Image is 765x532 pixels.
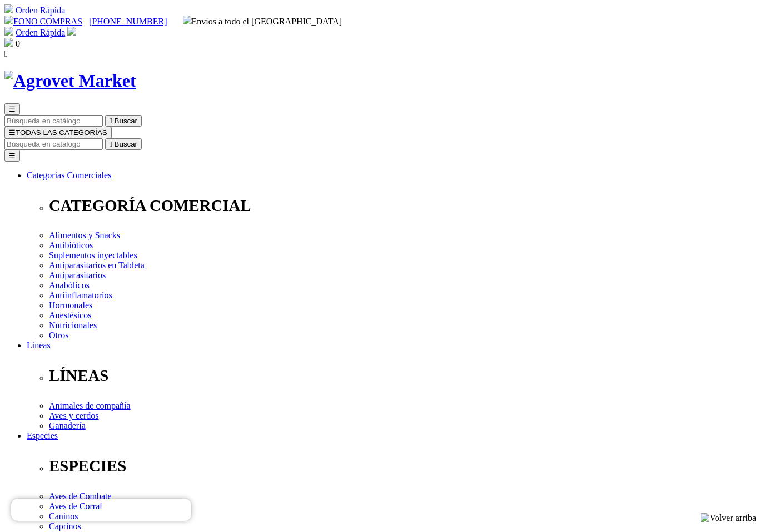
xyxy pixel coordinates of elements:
span: 0 [16,39,20,48]
a: Orden Rápida [16,28,65,37]
img: shopping-cart.svg [4,27,13,36]
a: Categorías Comerciales [27,170,111,180]
img: user.svg [67,27,76,36]
a: Acceda a su cuenta de cliente [67,28,76,37]
a: Líneas [27,340,51,350]
p: CATEGORÍA COMERCIAL [49,197,761,215]
button:  Buscar [105,138,142,150]
span: Envíos a todo el [GEOGRAPHIC_DATA] [183,17,342,26]
a: FONO COMPRAS [4,17,82,26]
img: shopping-cart.svg [4,4,13,13]
input: Buscar [4,115,103,127]
i:  [4,49,8,58]
span: ☰ [9,128,16,137]
a: Suplementos inyectables [49,250,137,260]
a: Antiparasitarios en Tableta [49,260,145,270]
i:  [110,140,112,148]
img: Volver arriba [701,513,756,523]
img: phone.svg [4,16,13,24]
span: ☰ [9,105,16,113]
button: ☰ [4,103,20,115]
a: Hormonales [49,300,92,310]
a: Anabólicos [49,280,90,290]
a: Aves de Combate [49,491,112,501]
img: delivery-truck.svg [183,16,192,24]
a: Ganadería [49,421,86,430]
a: [PHONE_NUMBER] [89,17,167,26]
a: Especies [27,431,58,440]
input: Buscar [4,138,103,150]
p: LÍNEAS [49,367,761,385]
button:  Buscar [105,115,142,127]
a: Aves y cerdos [49,411,98,420]
img: shopping-bag.svg [4,38,13,47]
button: ☰TODAS LAS CATEGORÍAS [4,127,112,138]
p: ESPECIES [49,457,761,475]
a: Animales de compañía [49,401,131,410]
button: ☰ [4,150,20,162]
img: Agrovet Market [4,71,136,91]
a: Antiinflamatorios [49,290,112,300]
a: Antibióticos [49,240,93,250]
i:  [110,117,112,125]
span: Buscar [115,140,137,148]
a: Nutricionales [49,320,97,330]
a: Otros [49,330,69,340]
span: Buscar [115,117,137,125]
a: Alimentos y Snacks [49,230,120,240]
a: Orden Rápida [16,6,65,15]
iframe: Brevo live chat [11,499,191,521]
a: Antiparasitarios [49,270,106,280]
a: Caprinos [49,521,81,531]
a: Anestésicos [49,310,91,320]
